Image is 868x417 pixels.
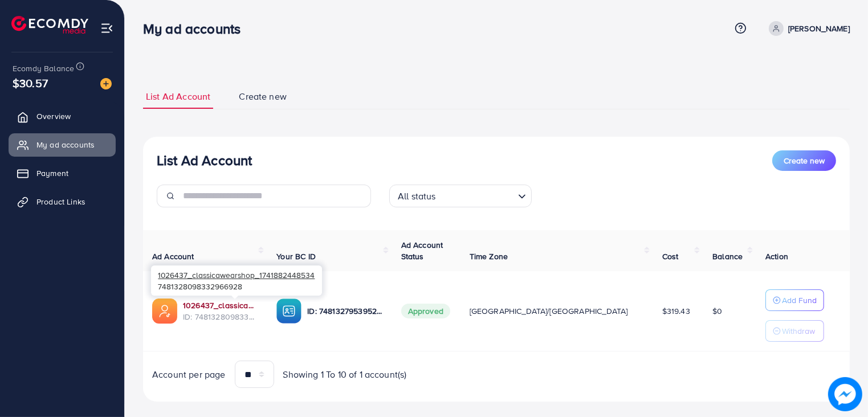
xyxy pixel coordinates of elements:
span: Create new [239,90,287,103]
span: Ecomdy Balance [13,63,74,74]
p: [PERSON_NAME] [788,22,850,35]
a: Overview [9,105,116,128]
span: My ad accounts [36,139,95,150]
span: List Ad Account [146,90,210,103]
span: Product Links [36,196,85,207]
span: $0 [712,305,722,317]
img: image [100,78,112,89]
img: image [828,377,862,411]
a: 1026437_classicawearshop_1741882448534 [183,300,258,311]
button: Withdraw [765,320,824,342]
div: Search for option [389,185,532,207]
button: Create new [772,150,836,171]
span: Ad Account [152,251,194,262]
span: Your BC ID [276,251,316,262]
a: [PERSON_NAME] [764,21,850,36]
span: Approved [401,304,450,318]
div: 7481328098332966928 [151,265,322,296]
img: menu [100,22,113,35]
span: Action [765,251,788,262]
p: Withdraw [782,324,815,338]
span: ID: 7481328098332966928 [183,311,258,322]
span: Overview [36,111,71,122]
img: logo [11,16,88,34]
span: Balance [712,251,743,262]
img: ic-ba-acc.ded83a64.svg [276,299,301,324]
span: $30.57 [13,75,48,91]
p: ID: 7481327953952456720 [307,304,382,318]
span: Showing 1 To 10 of 1 account(s) [283,368,407,381]
span: 1026437_classicawearshop_1741882448534 [158,269,315,280]
span: Cost [662,251,679,262]
h3: My ad accounts [143,21,250,37]
button: Add Fund [765,289,824,311]
a: Payment [9,162,116,185]
span: Account per page [152,368,226,381]
span: Create new [784,155,825,166]
a: Product Links [9,190,116,213]
span: [GEOGRAPHIC_DATA]/[GEOGRAPHIC_DATA] [470,305,628,317]
h3: List Ad Account [157,152,252,169]
span: Ad Account Status [401,239,443,262]
a: My ad accounts [9,133,116,156]
span: $319.43 [662,305,690,317]
input: Search for option [439,186,514,205]
img: ic-ads-acc.e4c84228.svg [152,299,177,324]
span: Payment [36,167,68,179]
span: All status [396,188,438,205]
span: Time Zone [470,251,508,262]
p: Add Fund [782,293,817,307]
